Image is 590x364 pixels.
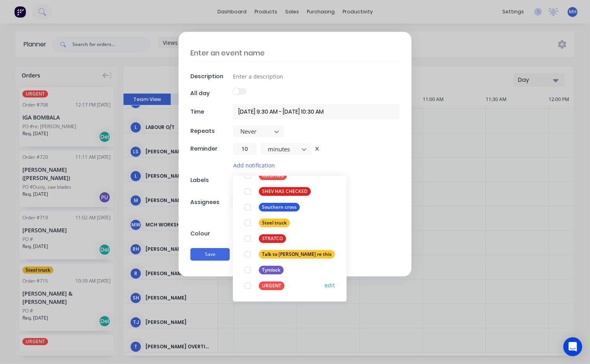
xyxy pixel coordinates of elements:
div: Assignees [190,198,231,206]
input: Enter a description [233,70,400,82]
div: Repeats [190,127,231,135]
div: Open Intercom Messenger [563,337,582,356]
button: edit [324,281,335,289]
div: SHEV HAS CHECKED [259,187,311,196]
div: Colour [190,230,231,238]
div: STRATCO [259,234,286,243]
div: Labels [190,176,231,184]
div: URGENT [259,281,284,290]
div: Description [190,72,231,81]
button: Save [190,248,230,261]
div: Tymlock [259,266,284,274]
div: Returned [259,171,287,180]
div: All day [190,89,231,97]
div: Southern cross [259,203,300,211]
div: Steel truck [259,219,290,227]
button: Add notification [233,161,275,170]
div: Time [190,108,231,116]
div: Talk to [PERSON_NAME] re this [259,250,335,259]
div: Reminder [190,145,231,153]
